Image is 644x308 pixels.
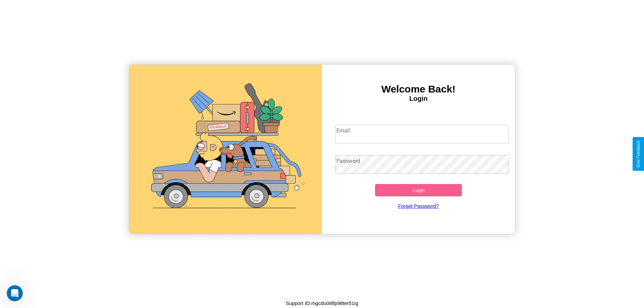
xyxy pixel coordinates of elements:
[129,65,322,234] img: gif
[7,285,23,301] iframe: Intercom live chat
[636,140,641,168] div: Give Feedback
[332,196,505,215] a: Forgot Password?
[322,83,515,95] h3: Welcome Back!
[375,184,462,196] button: Login
[286,299,358,308] p: Support ID: mgcdu0i8fp98ter51ig
[322,95,515,103] h4: Login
